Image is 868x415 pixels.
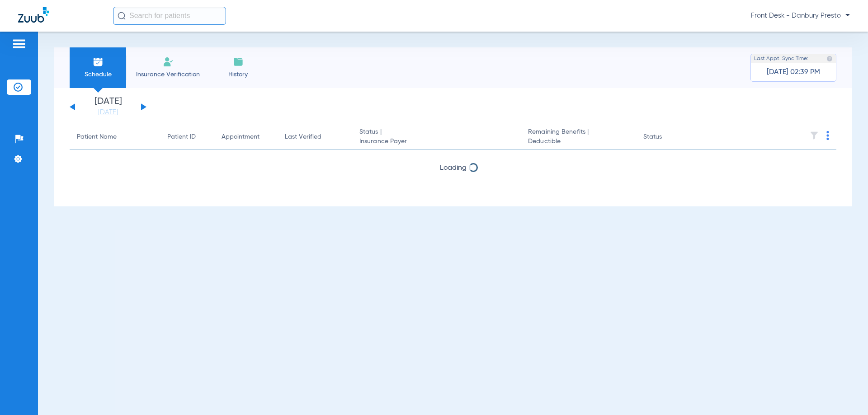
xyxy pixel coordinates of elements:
[81,97,135,117] li: [DATE]
[359,137,514,146] span: Insurance Payer
[767,68,820,77] span: [DATE] 02:39 PM
[167,132,207,142] div: Patient ID
[167,132,196,142] div: Patient ID
[285,132,345,142] div: Last Verified
[77,132,153,142] div: Patient Name
[76,70,119,79] span: Schedule
[222,132,270,142] div: Appointment
[810,131,819,140] img: filter.svg
[521,125,636,150] th: Remaining Benefits |
[826,56,833,62] img: last sync help info
[826,131,829,140] img: group-dot-blue.svg
[222,132,259,142] div: Appointment
[163,56,174,67] img: Manual Insurance Verification
[440,164,467,172] span: Loading
[18,7,49,23] img: Zuub Logo
[285,132,321,142] div: Last Verified
[12,38,26,49] img: hamburger-icon
[217,70,259,79] span: History
[352,125,521,150] th: Status |
[751,11,850,20] span: Front Desk - Danbury Presto
[133,70,203,79] span: Insurance Verification
[233,56,244,67] img: History
[118,12,126,20] img: Search Icon
[77,132,117,142] div: Patient Name
[754,54,808,63] span: Last Appt. Sync Time:
[528,137,628,146] span: Deductible
[636,125,697,150] th: Status
[81,108,135,117] a: [DATE]
[113,7,226,25] input: Search for patients
[93,56,104,67] img: Schedule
